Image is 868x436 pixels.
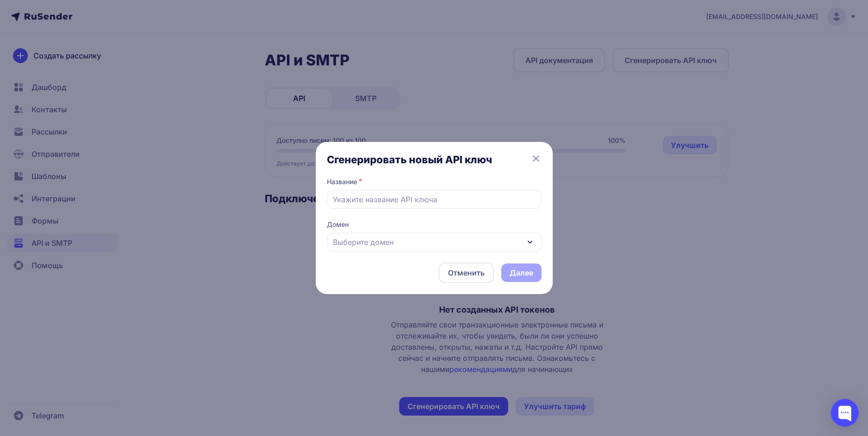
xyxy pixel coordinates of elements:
[327,190,542,209] input: Укажите название API ключа
[327,177,357,186] label: Название
[327,220,542,229] span: Домен
[333,237,394,248] span: Выберите домен
[327,153,542,166] h3: Сгенерировать новый API ключ
[439,263,494,283] button: Отменить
